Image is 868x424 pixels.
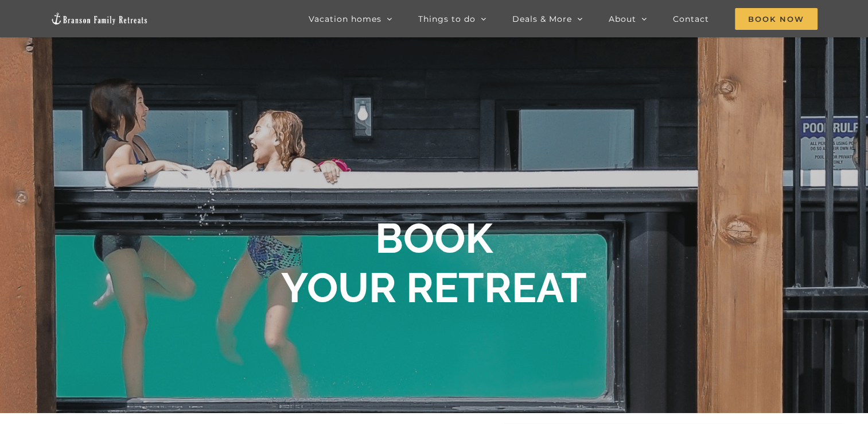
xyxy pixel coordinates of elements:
span: Contact [673,15,709,23]
span: About [609,15,636,23]
img: Branson Family Retreats Logo [50,12,148,25]
b: BOOK YOUR RETREAT [281,213,587,311]
span: Book Now [735,8,818,30]
span: Deals & More [512,15,572,23]
span: Vacation homes [309,15,382,23]
span: Things to do [418,15,476,23]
